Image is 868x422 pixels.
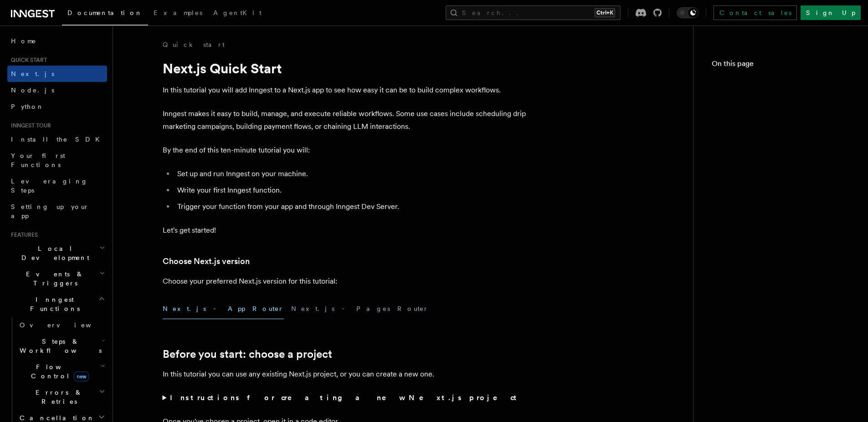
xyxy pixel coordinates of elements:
[163,275,527,288] p: Choose your preferred Next.js version for this tutorial:
[801,5,861,20] a: Sign Up
[163,84,527,97] p: In this tutorial you will add Inngest to a Next.js app to see how easy it can be to build complex...
[16,359,107,384] button: Flow Controlnew
[16,388,99,406] span: Errors & Retries
[16,362,100,381] span: Flow Control
[7,244,99,262] span: Local Development
[7,266,107,291] button: Events & Triggers
[163,107,527,133] p: Inngest makes it easy to build, manage, and execute reliable workflows. Some use cases include sc...
[7,173,107,198] a: Leveraging Steps
[677,7,699,18] button: Toggle dark mode
[163,391,527,404] summary: Instructions for creating a new Next.js project
[7,291,107,317] button: Inngest Functions
[163,40,225,49] a: Quick start
[163,224,527,237] p: Let's get started!
[7,198,107,224] a: Setting up your app
[714,5,797,20] a: Contact sales
[7,295,98,313] span: Inngest Functions
[7,122,51,129] span: Inngest tour
[163,60,527,76] h1: Next.js Quick Start
[170,393,520,402] strong: Instructions for creating a new Next.js project
[163,299,284,319] button: Next.js - App Router
[175,184,527,197] li: Write your first Inngest function.
[62,3,148,25] a: Documentation
[11,136,105,143] span: Install the SDK
[74,371,89,381] span: new
[595,8,615,17] kbd: Ctrl+K
[11,178,88,194] span: Leveraging Steps
[7,147,107,173] a: Your first Functions
[163,368,527,381] p: In this tutorial you can use any existing Next.js project, or you can create a new one.
[67,9,143,16] span: Documentation
[7,240,107,266] button: Local Development
[7,33,107,49] a: Home
[11,36,36,46] span: Home
[16,337,102,355] span: Steps & Workflows
[7,131,107,147] a: Install the SDK
[175,168,527,180] li: Set up and run Inngest on your machine.
[11,152,65,168] span: Your first Functions
[16,317,107,333] a: Overview
[154,9,202,16] span: Examples
[148,3,208,25] a: Examples
[7,56,47,64] span: Quick start
[11,86,54,94] span: Node.js
[446,5,621,20] button: Search...Ctrl+K
[7,269,99,288] span: Events & Triggers
[163,348,332,361] a: Before you start: choose a project
[7,66,107,82] a: Next.js
[7,98,107,115] a: Python
[16,384,107,410] button: Errors & Retries
[163,144,527,157] p: By the end of this ten-minute tutorial you will:
[11,103,44,110] span: Python
[208,3,267,25] a: AgentKit
[16,333,107,359] button: Steps & Workflows
[11,203,89,219] span: Setting up your app
[11,70,54,77] span: Next.js
[20,321,113,329] span: Overview
[213,9,262,16] span: AgentKit
[163,255,250,268] a: Choose Next.js version
[291,299,429,319] button: Next.js - Pages Router
[175,200,527,213] li: Trigger your function from your app and through Inngest Dev Server.
[712,58,850,73] h4: On this page
[7,231,38,239] span: Features
[7,82,107,98] a: Node.js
